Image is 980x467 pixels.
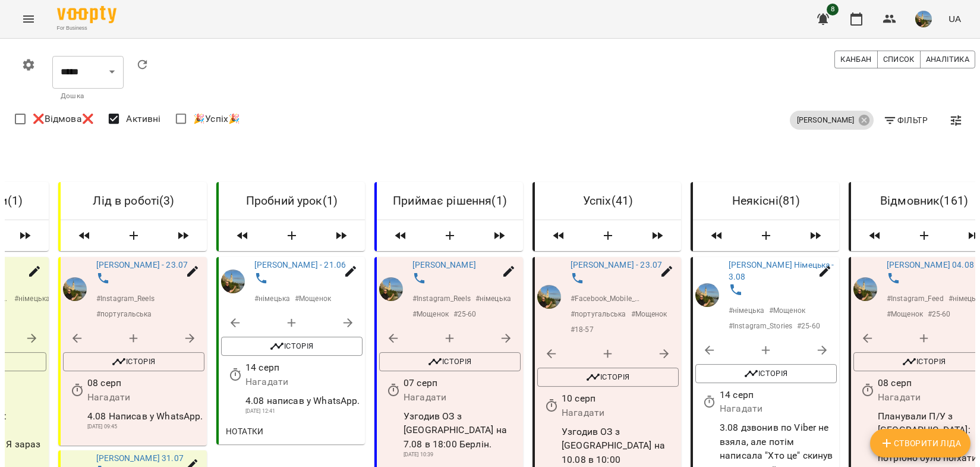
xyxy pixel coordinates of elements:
[385,355,515,369] span: Історія
[221,420,269,441] button: Нотатки
[193,112,240,126] span: 🎉Успіх🎉
[404,409,521,451] p: Узгодив ОЗ з [GEOGRAPHIC_DATA] на 7.08 в 18:00 Берлін.
[928,309,951,319] p: # 25-60
[944,8,966,30] button: UA
[537,368,679,387] button: Історія
[87,423,204,431] p: [DATE] 09:45
[379,352,521,371] button: Історія
[840,53,871,66] span: Канбан
[571,260,662,269] a: [PERSON_NAME] - 23.07
[96,309,152,319] p: # португальська
[926,53,969,66] span: Аналітика
[404,376,521,390] p: 07 серп
[877,51,921,68] button: Список
[870,429,970,457] button: Створити Ліда
[853,277,877,301] img: Максим
[790,115,861,126] span: [PERSON_NAME]
[695,283,719,307] a: Максим
[720,402,837,416] p: Нагадати
[915,11,932,27] img: 6ddfb461bf3930363aa1894709f9e3a1.jpeg
[63,352,204,371] button: Історія
[729,260,834,281] a: [PERSON_NAME] Німецька - 3.08
[883,53,915,66] span: Список
[164,225,202,246] span: Пересунути лідів з колонки
[61,90,115,102] p: Дошка
[729,320,792,331] p: # Instagram_Stories
[562,391,679,406] p: 10 серп
[226,424,264,438] span: Нотатки
[70,192,197,210] h6: Лід в роботі ( 3 )
[453,309,477,319] p: # 25-60
[695,364,837,383] button: Історія
[96,260,188,269] a: [PERSON_NAME] - 23.07
[322,225,360,246] span: Пересунути лідів з колонки
[480,225,518,246] span: Пересунути лідів з колонки
[920,51,975,68] button: Аналітика
[543,370,673,384] span: Історія
[562,406,679,420] p: Нагадати
[404,451,521,459] p: [DATE] 10:39
[412,293,471,304] p: # Instagram_Reels
[33,112,94,126] span: ❌Відмова❌
[631,309,667,319] p: # Мощенок
[57,24,116,32] span: For Business
[14,5,43,33] button: Menu
[797,320,820,331] p: # 25-60
[424,225,475,246] button: Створити Ліда
[63,277,87,301] img: Максим
[701,366,831,381] span: Історія
[544,192,672,210] h6: Успіх ( 41 )
[769,305,805,315] p: # Мощенок
[96,293,155,304] p: # Instagram_Reels
[254,293,290,304] p: # німецька
[720,388,837,402] p: 14 серп
[540,225,578,246] span: Пересунути лідів з колонки
[266,225,317,246] button: Створити Ліда
[412,309,449,319] p: # Мощенок
[740,225,792,246] button: Створити Ліда
[571,293,642,304] p: # Facebook_Mobile_Reels
[638,225,676,246] span: Пересунути лідів з колонки
[537,285,561,309] img: Максим
[949,12,961,25] span: UA
[729,305,764,315] p: # німецька
[887,260,974,269] a: [PERSON_NAME] 04.08
[386,192,513,210] h6: Приймає рішення ( 1 )
[582,225,634,246] button: Створити Ліда
[887,309,923,319] p: # Мощенок
[880,436,961,450] span: Створити Ліда
[379,277,403,301] img: Максим
[245,408,363,416] p: [DATE] 12:41
[878,109,932,131] button: Фільтр
[254,260,346,269] a: [PERSON_NAME] - 21.06
[108,225,159,246] button: Створити Ліда
[57,6,116,23] img: Voopty Logo
[69,355,198,369] span: Історія
[96,453,184,462] a: [PERSON_NAME] 31.07
[883,113,928,127] span: Фільтр
[827,4,839,15] span: 8
[126,112,160,126] span: Активні
[295,293,331,304] p: # Мощенок
[227,339,357,353] span: Історія
[14,293,50,304] p: # німецька
[221,337,363,356] button: Історія
[87,409,204,423] p: 4.08 Написав у WhatsApp.
[245,361,363,375] p: 14 серп
[221,269,245,293] img: Максим
[245,375,363,389] p: Нагадати
[571,309,626,319] p: # португальська
[887,293,944,304] p: # Instagram_Feed
[6,225,44,246] span: Пересунути лідів з колонки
